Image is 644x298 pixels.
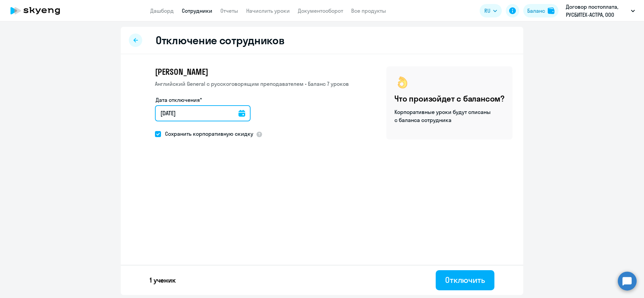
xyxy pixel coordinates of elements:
a: Начислить уроки [246,7,290,14]
img: balance [548,7,554,14]
h4: Что произойдет с балансом? [394,93,504,104]
a: Документооборот [298,7,343,14]
span: RU [484,7,490,15]
button: Балансbalance [523,4,558,17]
span: Сохранить корпоративную скидку [161,130,253,138]
div: Баланс [527,7,545,15]
p: Договор постоплата, РУСБИТЕХ-АСТРА, ООО [566,3,628,19]
span: [PERSON_NAME] [155,66,208,77]
label: Дата отключения* [156,96,202,104]
a: Сотрудники [182,7,212,14]
img: ok [394,74,411,91]
a: Отчеты [220,7,238,14]
button: RU [480,4,502,17]
a: Дашборд [150,7,174,14]
p: 1 ученик [150,276,176,285]
button: Отключить [436,270,494,290]
p: Английский General с русскоговорящим преподавателем • Баланс 7 уроков [155,80,349,88]
p: Корпоративные уроки будут списаны с баланса сотрудника [394,108,492,124]
input: дд.мм.гггг [155,105,251,121]
a: Все продукты [351,7,386,14]
button: Договор постоплата, РУСБИТЕХ-АСТРА, ООО [562,3,638,19]
h2: Отключение сотрудников [156,34,284,47]
div: Отключить [445,275,485,285]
